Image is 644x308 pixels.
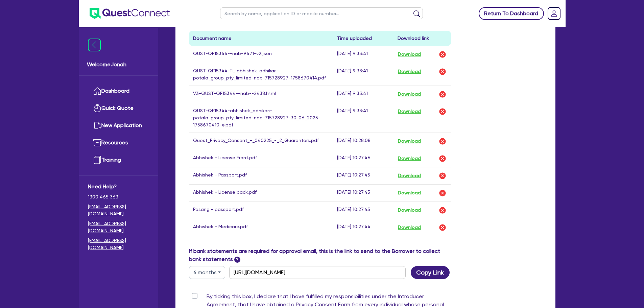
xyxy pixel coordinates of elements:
[438,172,447,180] img: delete-icon
[189,103,333,133] td: QUST-QF15344-abhishek_adhikari-potala_group_pty_limited-nab-715728927-30_06_2025-1758670410-e.pdf
[93,156,101,164] img: training
[398,137,421,146] button: Download
[87,61,150,69] span: Welcome Jonah
[189,46,333,63] td: QUST-QF15344--nab-9471-v2.json
[93,121,101,129] img: new-application
[88,183,149,191] span: Need Help?
[398,171,421,180] button: Download
[333,46,393,63] td: [DATE] 9:33:41
[545,5,563,22] a: Dropdown toggle
[411,266,450,279] button: Copy Link
[438,155,447,163] img: delete-icon
[189,150,333,167] td: Abhishek - License Front.pdf
[90,8,170,19] img: quest-connect-logo-blue
[93,104,101,112] img: quick-quote
[88,193,149,200] span: 1300 465 363
[398,67,421,76] button: Download
[189,247,451,263] label: If bank statements are required for approval email, this is the link to send to the Borrower to c...
[398,90,421,99] button: Download
[333,86,393,103] td: [DATE] 9:33:41
[88,82,149,100] a: Dashboard
[333,63,393,86] td: [DATE] 9:33:41
[438,90,447,98] img: delete-icon
[88,134,149,151] a: Resources
[333,184,393,202] td: [DATE] 10:27:45
[88,151,149,169] a: Training
[189,63,333,86] td: QUST-QF15344-TL-abhishek_adhikari-potala_group_pty_limited-nab-715728927-1758670414.pdf
[398,189,421,197] button: Download
[398,206,421,215] button: Download
[398,107,421,116] button: Download
[88,39,101,51] img: icon-menu-close
[88,237,149,251] a: [EMAIL_ADDRESS][DOMAIN_NAME]
[189,202,333,219] td: Pasang - passport.pdf
[333,133,393,150] td: [DATE] 10:28:08
[189,184,333,202] td: Abhishek - License back.pdf
[234,257,240,263] span: ?
[220,7,423,19] input: Search by name, application ID or mobile number...
[438,206,447,214] img: delete-icon
[398,154,421,163] button: Download
[438,189,447,197] img: delete-icon
[479,7,544,20] a: Return To Dashboard
[333,103,393,133] td: [DATE] 9:33:41
[189,86,333,103] td: V3-QUST-QF15344--nab--2438.html
[189,167,333,184] td: Abhishek - Passport.pdf
[438,223,447,232] img: delete-icon
[333,31,393,46] th: Time uploaded
[333,167,393,184] td: [DATE] 10:27:45
[438,137,447,145] img: delete-icon
[88,203,149,217] a: [EMAIL_ADDRESS][DOMAIN_NAME]
[189,219,333,236] td: Abhishek - Medicare.pdf
[393,31,451,46] th: Download link
[93,139,101,147] img: resources
[438,50,447,58] img: delete-icon
[333,202,393,219] td: [DATE] 10:27:45
[398,50,421,59] button: Download
[189,31,333,46] th: Document name
[438,68,447,76] img: delete-icon
[398,223,421,232] button: Download
[333,219,393,236] td: [DATE] 10:27:44
[189,266,225,279] button: Dropdown toggle
[189,133,333,150] td: Quest_Privacy_Consent_-_040225_-_2_Guarantors.pdf
[438,108,447,116] img: delete-icon
[88,117,149,134] a: New Application
[333,150,393,167] td: [DATE] 10:27:46
[88,220,149,234] a: [EMAIL_ADDRESS][DOMAIN_NAME]
[88,100,149,117] a: Quick Quote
